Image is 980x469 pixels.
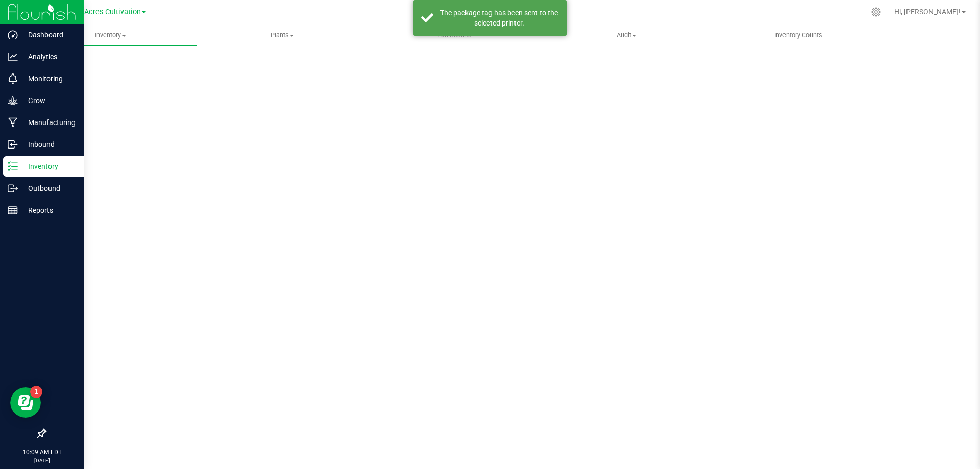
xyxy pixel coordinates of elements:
[8,183,18,193] inline-svg: Outbound
[369,24,541,46] a: Lab Results
[62,8,141,16] span: Green Acres Cultivation
[713,24,885,46] a: Inventory Counts
[8,117,18,128] inline-svg: Manufacturing
[18,138,79,151] p: Inbound
[8,52,18,62] inline-svg: Analytics
[439,8,559,28] div: The package tag has been sent to the selected printer.
[18,51,79,63] p: Analytics
[8,30,18,40] inline-svg: Dashboard
[18,182,79,194] p: Outbound
[8,95,18,106] inline-svg: Grow
[8,73,18,84] inline-svg: Monitoring
[18,94,79,107] p: Grow
[18,29,79,41] p: Dashboard
[541,31,712,40] span: Audit
[24,31,197,40] span: Inventory
[18,160,79,172] p: Inventory
[894,8,961,16] span: Hi, [PERSON_NAME]!
[5,457,79,464] p: [DATE]
[870,7,883,17] div: Manage settings
[18,72,79,85] p: Monitoring
[5,448,79,457] p: 10:09 AM EDT
[8,205,18,215] inline-svg: Reports
[18,116,79,129] p: Manufacturing
[761,31,836,40] span: Inventory Counts
[8,139,18,150] inline-svg: Inbound
[8,161,18,171] inline-svg: Inventory
[18,204,79,216] p: Reports
[24,24,197,46] a: Inventory
[541,24,713,46] a: Audit
[197,24,369,46] a: Plants
[197,31,368,40] span: Plants
[30,386,42,398] iframe: Resource center unread badge
[10,387,41,418] iframe: Resource center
